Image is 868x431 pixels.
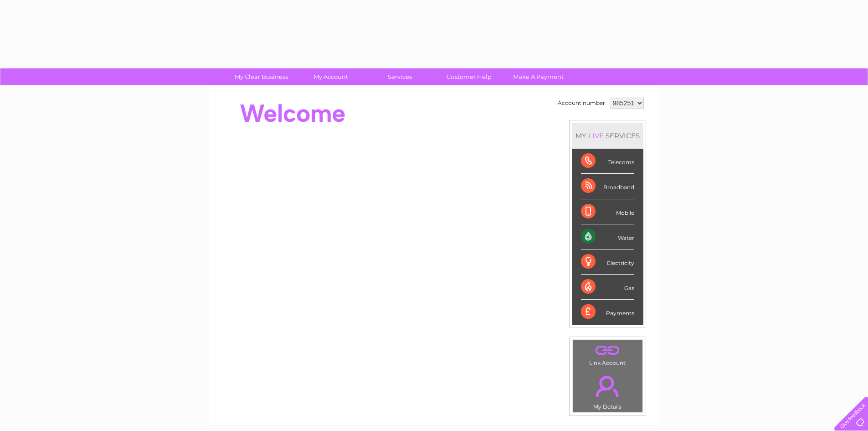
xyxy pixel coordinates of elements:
[581,275,634,300] div: Gas
[224,68,299,85] a: My Clear Business
[293,68,368,85] a: My Account
[586,131,606,140] div: LIVE
[575,343,640,358] a: .
[572,340,643,369] td: Link Account
[581,224,634,249] div: Water
[581,174,634,199] div: Broadband
[555,95,607,111] td: Account number
[581,149,634,174] div: Telecoms
[581,249,634,275] div: Electricity
[572,368,643,413] td: My Details
[572,123,643,149] div: MY SERVICES
[362,68,437,85] a: Services
[575,370,640,402] a: .
[581,199,634,224] div: Mobile
[581,300,634,324] div: Payments
[431,68,507,85] a: Customer Help
[501,68,576,85] a: Make A Payment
